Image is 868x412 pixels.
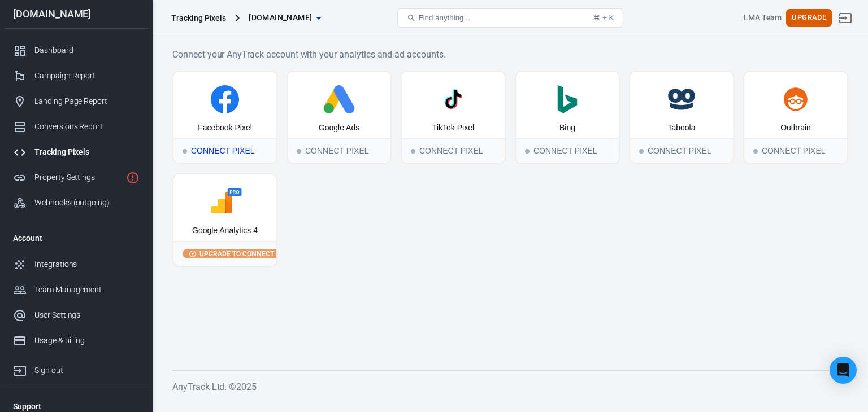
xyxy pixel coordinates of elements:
[593,14,614,22] div: ⌘ + K
[34,146,140,158] div: Tracking Pixels
[34,95,140,107] div: Landing Page Report
[402,138,505,163] div: Connect Pixel
[249,11,312,25] span: canzmarketing.com
[432,122,474,134] div: TikTok Pixel
[4,328,149,353] a: Usage & billing
[4,63,149,89] a: Campaign Report
[4,9,149,19] div: [DOMAIN_NAME]
[397,8,623,28] button: Find anything...⌘ + K
[4,353,149,383] a: Sign out
[287,71,392,164] button: Google AdsConnect PixelConnect Pixel
[4,252,149,277] a: Integrations
[4,225,149,252] li: Account
[786,9,832,27] button: Upgrade
[34,258,140,270] div: Integrations
[4,277,149,303] a: Team Management
[34,121,140,133] div: Conversions Report
[197,249,276,259] span: Upgrade to connect
[418,14,470,22] span: Find anything...
[639,149,644,154] span: Connect Pixel
[34,172,121,183] div: Property Settings
[192,225,258,236] div: Google Analytics 4
[753,149,758,154] span: Connect Pixel
[173,138,276,163] div: Connect Pixel
[34,197,140,209] div: Webhooks (outgoing)
[172,47,848,62] h6: Connect your AnyTrack account with your analytics and ad accounts.
[559,122,575,134] div: Bing
[4,190,149,216] a: Webhooks (outgoing)
[411,149,415,154] span: Connect Pixel
[780,122,811,134] div: Outbrain
[832,5,859,32] a: Sign out
[126,171,140,185] svg: Property is not installed yet
[288,138,390,163] div: Connect Pixel
[34,70,140,82] div: Campaign Report
[34,309,140,321] div: User Settings
[4,89,149,114] a: Landing Page Report
[525,149,530,154] span: Connect Pixel
[629,71,734,164] button: TaboolaConnect PixelConnect Pixel
[34,45,140,56] div: Dashboard
[515,71,620,164] button: BingConnect PixelConnect Pixel
[667,122,695,134] div: Taboola
[4,38,149,63] a: Dashboard
[4,303,149,328] a: User Settings
[4,114,149,139] a: Conversions Report
[401,71,506,164] button: TikTok PixelConnect PixelConnect Pixel
[172,380,848,394] h6: AnyTrack Ltd. © 2025
[744,12,782,24] div: Account id: 2VsX3EWg
[516,138,619,163] div: Connect Pixel
[34,284,140,296] div: Team Management
[319,122,359,134] div: Google Ads
[171,12,226,24] div: Tracking Pixels
[34,335,140,347] div: Usage & billing
[172,173,277,267] button: Google Analytics 4Upgrade to connect
[183,149,187,154] span: Connect Pixel
[744,138,847,163] div: Connect Pixel
[4,139,149,165] a: Tracking Pixels
[172,71,277,164] button: Facebook PixelConnect PixelConnect Pixel
[743,71,848,164] button: OutbrainConnect PixelConnect Pixel
[198,122,252,134] div: Facebook Pixel
[297,149,301,154] span: Connect Pixel
[244,7,325,28] button: [DOMAIN_NAME]
[830,357,857,384] div: Open Intercom Messenger
[4,165,149,190] a: Property Settings
[630,138,733,163] div: Connect Pixel
[34,365,140,376] div: Sign out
